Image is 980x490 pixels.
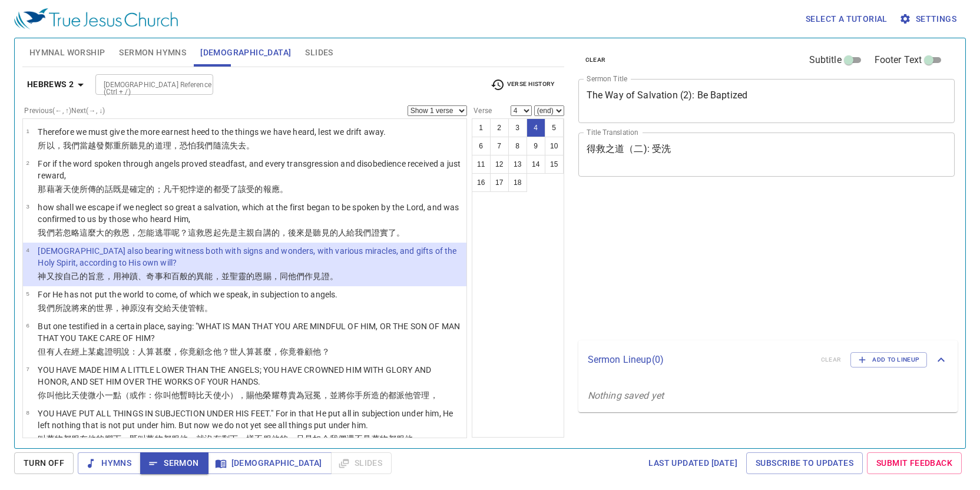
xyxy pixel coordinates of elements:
[38,408,463,431] p: YOU HAVE PUT ALL THINGS IN SUBJECTION UNDER HIS FEET." For in that He put all in subjection under...
[413,390,438,400] wg846: 管理，
[246,141,254,150] wg3901: 。
[71,303,213,313] wg2980: 將來的
[246,272,338,281] wg4151: 的恩賜
[213,272,338,281] wg1411: ，並
[146,434,421,443] wg1722: 萬
[155,184,288,194] wg3956: ；凡
[140,452,208,474] button: Sermon
[330,434,422,443] wg3568: 我們還
[644,452,742,474] a: Last updated [DATE]
[238,272,338,281] wg40: 靈
[587,143,947,165] textarea: 得救之道（二): 受洗
[24,456,64,471] span: Turn Off
[47,347,330,356] wg1161: 有人
[355,434,421,443] wg3708: 不見
[55,228,405,237] wg2249: 若忽略
[280,228,405,237] wg2980: ，後來是
[875,53,922,67] span: Footer Text
[88,272,338,281] wg846: 旨意
[121,184,288,194] wg1487: 是
[363,390,438,400] wg5495: 所造的
[508,155,527,174] button: 13
[88,141,254,150] wg1163: 越
[96,141,254,150] wg4056: 發鄭重
[472,137,491,155] button: 6
[26,409,29,416] span: 8
[113,303,213,313] wg3625: ，神原
[196,347,329,356] wg3754: 顧念
[63,390,438,400] wg846: 比天使微小一點（或作：你叫他暫時
[204,303,213,313] wg5293: 。
[850,352,927,367] button: Add to Lineup
[490,137,509,155] button: 7
[105,184,288,194] wg2980: 話
[38,183,463,195] p: 那藉著
[484,76,561,94] button: Verse History
[585,55,606,65] span: clear
[545,118,564,137] button: 5
[902,12,956,27] span: Settings
[355,390,438,400] wg4675: 手
[246,347,330,356] wg5207: 算甚麼，你竟
[26,247,29,253] span: 4
[578,53,613,67] button: clear
[26,203,29,210] span: 3
[80,141,254,150] wg2248: 當
[801,8,892,30] button: Select a tutorial
[38,289,337,300] p: For He has not put the world to come, of which we speak, in subjection to angels.
[806,12,888,27] span: Select a tutorial
[472,173,491,192] button: 16
[405,434,421,443] wg5293: 他
[587,90,947,112] textarea: The Way of Salvation (2): Be Baptized
[204,184,288,194] wg3876: 的都受了
[188,184,288,194] wg3847: 悖逆
[196,390,438,400] wg5100: 比
[38,346,463,357] p: 但
[527,118,545,137] button: 4
[490,118,509,137] button: 2
[38,126,386,138] p: Therefore we must give the more earnest heed to the things we have heard, lest we drift away.
[246,228,405,237] wg2962: 親自講的
[238,347,330,356] wg444: 人
[305,45,333,60] span: Slides
[578,340,958,379] div: Sermon Lineup(0)clearAdd to Lineup
[221,390,438,400] wg32: 小
[121,347,330,356] wg1263: 說
[105,228,405,237] wg5082: 的救恩
[322,390,438,400] wg4737: ，並
[80,228,405,237] wg272: 這麼大
[38,389,463,401] p: 你叫他
[491,78,554,92] span: Verse History
[213,228,405,237] wg3748: 起
[355,228,405,237] wg1519: 我們
[588,353,812,367] p: Sermon Lineup ( 0 )
[204,390,438,400] wg3844: 天使
[472,107,492,114] label: Verse
[588,390,664,401] i: Nothing saved yet
[26,128,29,134] span: 1
[388,434,422,443] wg3956: 都服
[26,366,29,372] span: 7
[490,173,509,192] button: 17
[263,184,288,194] wg1738: 報應
[130,347,330,356] wg3004: ：人
[130,184,288,194] wg1096: 確定的
[29,45,105,60] span: Hymnal Worship
[221,228,405,237] wg2983: 先
[63,434,422,443] wg3956: 都服在
[24,107,105,114] label: Previous (←, ↑) Next (→, ↓)
[221,347,330,356] wg846: ？世
[63,184,288,194] wg1223: 天使
[155,228,405,237] wg4459: 逃罪
[196,272,338,281] wg4164: 異能
[80,184,288,194] wg32: 所傳的
[756,456,853,471] span: Subscribe to Updates
[55,141,255,150] wg5124: ，我們
[574,189,881,336] iframe: from-child
[26,322,29,329] span: 6
[99,78,190,91] input: Type Bible Reference
[87,456,131,471] span: Hymns
[27,77,74,92] b: Hebrews 2
[38,158,463,181] p: For if the word spoken through angels proved steadfast, and every transgression and disobedience ...
[217,456,322,471] span: [DEMOGRAPHIC_DATA]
